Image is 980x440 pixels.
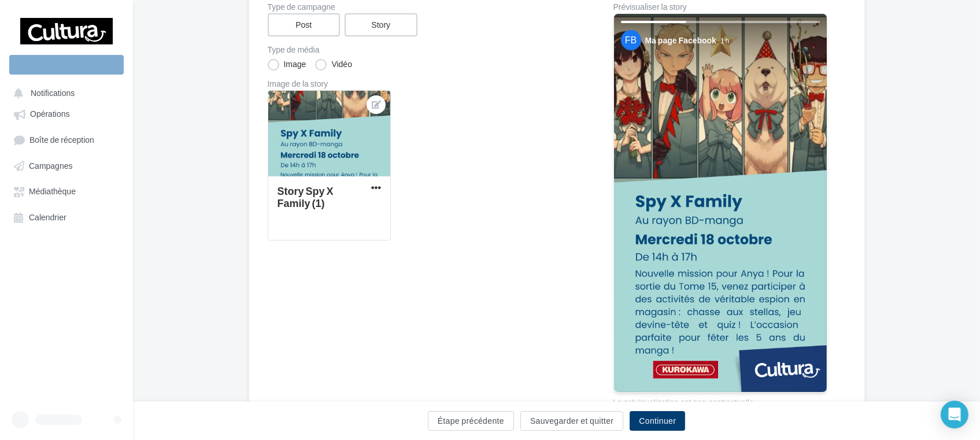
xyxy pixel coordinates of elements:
a: Opérations [7,103,126,124]
label: Type de campagne [268,3,576,11]
a: Campagnes [7,155,126,176]
img: Your Facebook story preview [614,14,827,392]
span: Médiathèque [29,187,76,197]
span: Calendrier [29,212,66,222]
span: Boîte de réception [29,135,94,145]
a: Boîte de réception [7,129,126,150]
span: Campagnes [29,161,73,171]
label: Type de média [268,46,576,54]
div: Prévisualiser la story [613,3,827,11]
label: Post [268,13,341,36]
div: Ma page Facebook [645,35,716,46]
div: 1 h [720,36,729,46]
label: Vidéo [315,59,352,71]
div: FB [621,30,641,50]
button: Sauvegarder et quitter [520,411,623,431]
div: Open Intercom Messenger [941,401,968,428]
label: Story [345,13,417,36]
div: Image de la story [268,80,576,88]
div: La prévisualisation est non-contractuelle [613,393,827,408]
div: Nouvelle campagne [9,55,124,75]
span: Notifications [31,88,75,98]
span: Opérations [30,109,69,119]
button: Étape précédente [428,411,514,431]
button: Continuer [630,411,685,431]
div: Story Spy X Family (1) [278,184,334,209]
label: Image [268,59,306,71]
a: Médiathèque [7,180,126,201]
a: Calendrier [7,206,126,227]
